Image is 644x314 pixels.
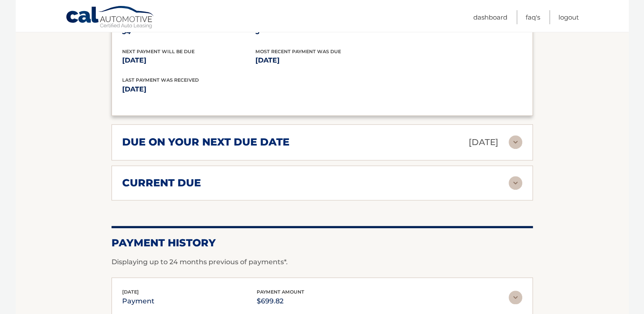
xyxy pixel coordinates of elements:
span: Next Payment will be due [122,49,195,54]
p: payment [122,295,155,307]
a: Cal Automotive [66,6,155,30]
span: Most Recent Payment Was Due [255,49,341,54]
h2: Payment History [112,237,533,249]
span: [DATE] [122,289,139,295]
span: payment amount [257,289,304,295]
p: [DATE] [122,54,255,66]
p: [DATE] [122,83,322,95]
img: accordion-rest.svg [509,135,522,149]
img: accordion-rest.svg [509,291,522,304]
a: FAQ's [526,10,540,24]
p: [DATE] [255,54,389,66]
h2: due on your next due date [122,136,289,148]
img: accordion-rest.svg [509,176,522,190]
p: Displaying up to 24 months previous of payments*. [112,257,533,267]
a: Dashboard [473,10,507,24]
span: Last Payment was received [122,77,199,83]
a: Logout [558,10,579,24]
h2: current due [122,177,201,189]
p: [DATE] [469,135,498,150]
p: $699.82 [257,295,304,307]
